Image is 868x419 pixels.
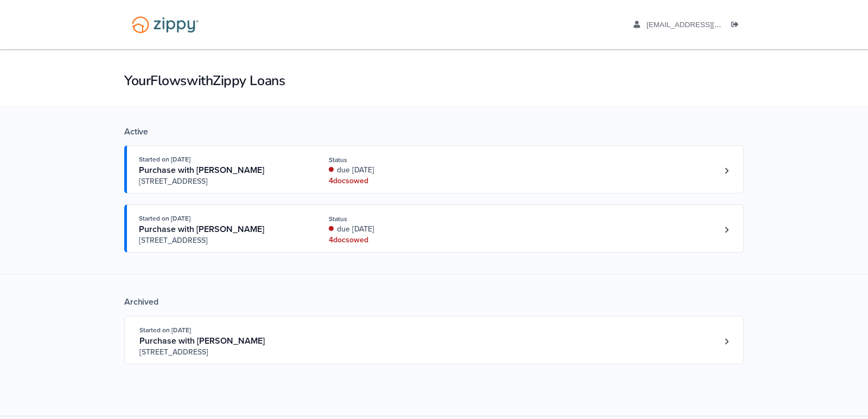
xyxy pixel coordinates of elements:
[329,235,474,246] div: 4 doc s owed
[124,126,744,137] div: Active
[139,336,265,346] span: Purchase with [PERSON_NAME]
[139,235,304,246] span: [STREET_ADDRESS]
[329,176,474,186] div: 4 doc s owed
[139,176,304,187] span: [STREET_ADDRESS]
[139,326,191,334] span: Started on [DATE]
[139,215,190,222] span: Started on [DATE]
[634,21,771,31] a: edit profile
[731,21,743,31] a: Log out
[124,72,744,90] h1: Your Flows with Zippy Loans
[139,156,190,163] span: Started on [DATE]
[124,316,744,364] a: Open loan 4186404
[139,347,305,358] span: [STREET_ADDRESS]
[124,296,744,307] div: Archived
[329,214,474,224] div: Status
[125,11,206,38] img: Logo
[329,155,474,165] div: Status
[124,204,744,253] a: Open loan 4229645
[329,224,474,235] div: due [DATE]
[139,165,264,176] span: Purchase with [PERSON_NAME]
[718,333,735,350] a: Loan number 4186404
[139,224,264,235] span: Purchase with [PERSON_NAME]
[718,222,735,238] a: Loan number 4229645
[329,165,474,176] div: due [DATE]
[647,21,771,29] span: drmomma789@aol.com
[124,145,744,194] a: Open loan 4229686
[718,163,735,179] a: Loan number 4229686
